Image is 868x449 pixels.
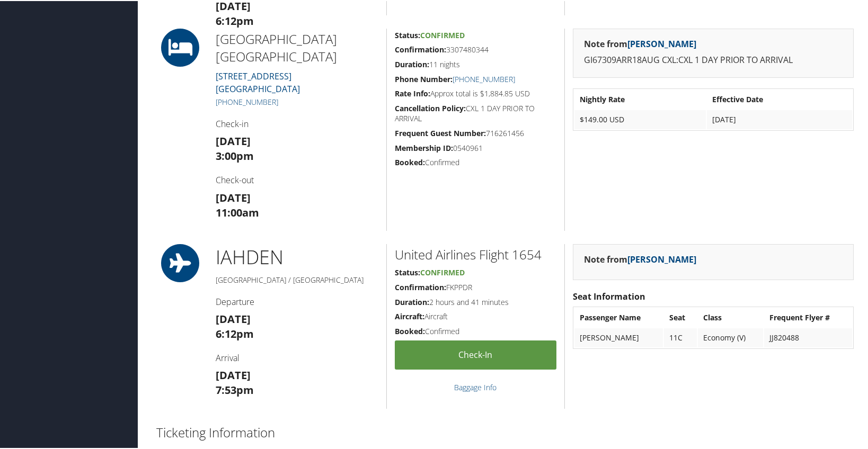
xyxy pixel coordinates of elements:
[395,245,557,263] h2: United Airlines Flight 1654
[574,89,706,108] th: Nightly Rate
[453,73,515,83] a: [PHONE_NUMBER]
[395,310,557,321] h5: Aircraft
[216,311,251,325] strong: [DATE]
[395,156,425,166] strong: Booked:
[216,243,378,270] h1: IAH DEN
[395,339,557,369] a: Check-in
[454,381,497,391] a: Baggage Info
[395,296,557,307] h5: 2 hours and 41 minutes
[395,43,446,53] strong: Confirmation:
[584,37,696,49] strong: Note from
[216,367,251,381] strong: [DATE]
[420,29,465,39] span: Confirmed
[764,327,852,346] td: JJ820488
[395,102,466,112] strong: Cancellation Policy:
[395,142,453,152] strong: Membership ID:
[216,382,254,396] strong: 7:53pm
[395,296,429,306] strong: Duration:
[216,351,378,363] h4: Arrival
[395,156,557,167] h5: Confirmed
[395,29,420,39] strong: Status:
[764,307,852,326] th: Frequent Flyer #
[698,307,764,326] th: Class
[216,326,254,340] strong: 6:12pm
[216,117,378,129] h4: Check-in
[395,266,420,276] strong: Status:
[216,29,378,65] h2: [GEOGRAPHIC_DATA] [GEOGRAPHIC_DATA]
[395,87,557,98] h5: Approx total is $1,884.85 USD
[395,102,557,123] h5: CXL 1 DAY PRIOR TO ARRIVAL
[216,204,259,219] strong: 11:00am
[664,307,697,326] th: Seat
[216,295,378,307] h4: Departure
[216,274,378,284] h5: [GEOGRAPHIC_DATA] / [GEOGRAPHIC_DATA]
[573,290,645,301] strong: Seat Information
[395,87,430,97] strong: Rate Info:
[574,109,706,128] td: $149.00 USD
[627,253,696,264] a: [PERSON_NAME]
[395,325,425,335] strong: Booked:
[707,89,852,108] th: Effective Date
[216,96,278,106] a: [PHONE_NUMBER]
[395,281,557,292] h5: FKPPDR
[420,266,465,276] span: Confirmed
[574,327,663,346] td: [PERSON_NAME]
[395,127,486,137] strong: Frequent Guest Number:
[395,310,424,320] strong: Aircraft:
[395,43,557,54] h5: 3307480344
[707,109,852,128] td: [DATE]
[216,13,254,27] strong: 6:12pm
[216,69,300,94] a: [STREET_ADDRESS][GEOGRAPHIC_DATA]
[395,325,557,336] h5: Confirmed
[395,127,557,138] h5: 716261456
[216,133,251,147] strong: [DATE]
[627,37,696,49] a: [PERSON_NAME]
[664,327,697,346] td: 11C
[395,58,429,68] strong: Duration:
[156,423,854,441] h2: Ticketing Information
[395,281,446,291] strong: Confirmation:
[216,173,378,185] h4: Check-out
[584,52,843,66] p: GI67309ARR18AUG CXL:CXL 1 DAY PRIOR TO ARRIVAL
[698,327,764,346] td: Economy (V)
[574,307,663,326] th: Passenger Name
[216,148,254,162] strong: 3:00pm
[216,190,251,204] strong: [DATE]
[395,73,453,83] strong: Phone Number:
[584,253,696,264] strong: Note from
[395,58,557,69] h5: 11 nights
[395,142,557,152] h5: 0540961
